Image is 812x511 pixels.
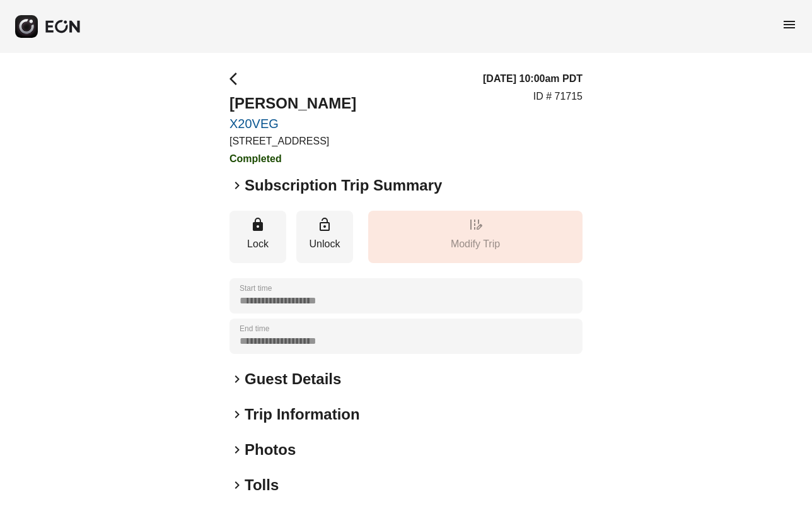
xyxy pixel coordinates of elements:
[245,175,442,196] h2: Subscription Trip Summary
[229,407,245,422] span: keyboard_arrow_right
[245,369,341,389] h2: Guest Details
[229,211,286,263] button: Lock
[229,151,356,167] h3: Completed
[245,404,360,425] h2: Trip Information
[229,71,245,86] span: arrow_back_ios
[317,217,332,232] span: lock_open
[245,440,296,460] h2: Photos
[229,478,245,493] span: keyboard_arrow_right
[782,17,797,32] span: menu
[533,89,583,104] p: ID # 71715
[229,116,356,131] a: X20VEG
[236,237,280,252] p: Lock
[229,134,356,149] p: [STREET_ADDRESS]
[229,178,245,193] span: keyboard_arrow_right
[296,211,353,263] button: Unlock
[250,217,265,232] span: lock
[303,237,347,252] p: Unlock
[229,372,245,387] span: keyboard_arrow_right
[245,475,279,495] h2: Tolls
[229,442,245,457] span: keyboard_arrow_right
[483,71,583,86] h3: [DATE] 10:00am PDT
[229,93,356,114] h2: [PERSON_NAME]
